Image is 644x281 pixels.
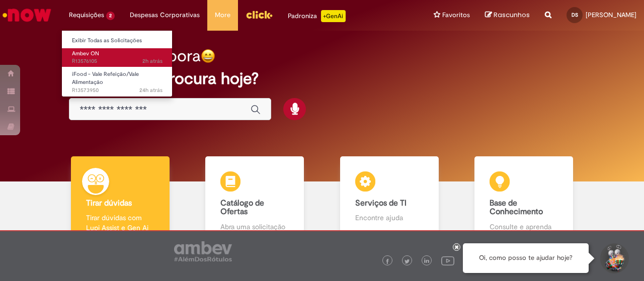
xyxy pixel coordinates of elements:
b: Tirar dúvidas [86,198,132,208]
p: Encontre ajuda [355,213,424,223]
span: Requisições [69,10,104,20]
img: ServiceNow [1,5,53,25]
span: 24h atrás [139,86,163,94]
a: Tirar dúvidas Tirar dúvidas com Lupi Assist e Gen Ai [53,156,188,243]
b: Serviços de TI [355,198,407,208]
span: iFood - Vale Refeição/Vale Alimentação [72,70,139,86]
span: R13576105 [72,57,163,65]
a: Exibir Todas as Solicitações [62,35,173,46]
span: Rascunhos [494,10,530,20]
a: Catálogo de Ofertas Abra uma solicitação [188,156,323,243]
div: Padroniza [288,10,346,22]
img: logo_footer_facebook.png [385,259,390,264]
button: Iniciar Conversa de Suporte [599,243,629,273]
p: +GenAi [321,10,346,22]
p: Abra uma solicitação [220,222,289,232]
div: Oi, como posso te ajudar hoje? [463,243,589,273]
img: logo_footer_linkedin.png [424,258,429,264]
span: [PERSON_NAME] [586,11,636,19]
span: R13573950 [72,86,163,95]
p: Tirar dúvidas com Lupi Assist e Gen Ai [86,213,154,233]
span: Despesas Corporativas [130,10,200,20]
img: logo_footer_twitter.png [405,259,410,264]
span: 2 [106,12,115,20]
a: Rascunhos [485,11,530,20]
b: Catálogo de Ofertas [220,198,264,217]
span: Ambev ON [72,50,99,57]
span: Favoritos [442,10,470,20]
ul: Requisições [61,30,173,97]
img: click_logo_yellow_360x200.png [246,7,273,22]
img: logo_footer_youtube.png [441,254,454,267]
p: Consulte e aprenda [490,222,558,232]
a: Aberto R13573950 : iFood - Vale Refeição/Vale Alimentação [62,69,173,90]
img: happy-face.png [201,49,215,63]
img: logo_footer_ambev_rotulo_gray.png [174,241,232,261]
span: DS [572,12,578,18]
b: Base de Conhecimento [490,198,543,217]
h2: O que você procura hoje? [69,70,575,87]
a: Aberto R13576105 : Ambev ON [62,48,173,67]
a: Serviços de TI Encontre ajuda [322,156,457,243]
span: 2h atrás [142,57,163,65]
a: Base de Conhecimento Consulte e aprenda [457,156,592,243]
span: More [215,10,230,20]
